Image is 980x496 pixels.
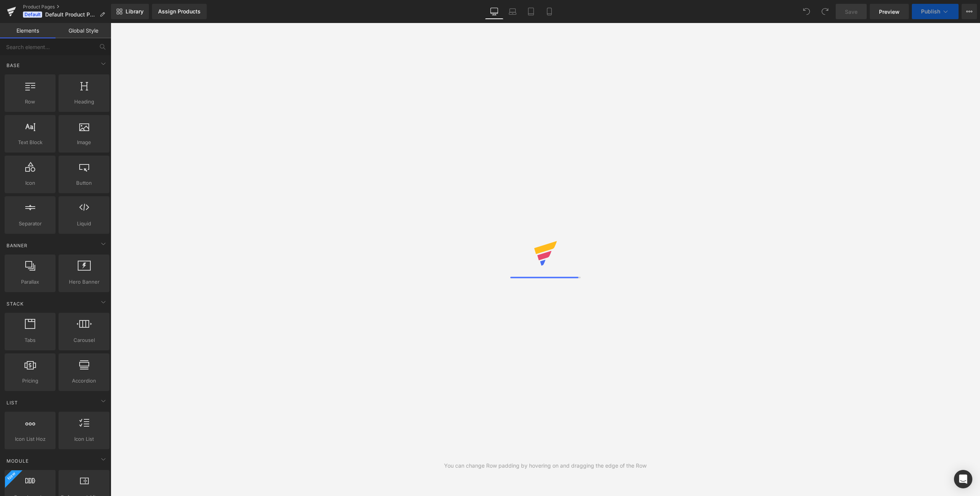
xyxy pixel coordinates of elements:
[912,4,959,19] button: Publish
[7,220,53,228] span: Separator
[111,4,149,19] a: New Library
[61,98,107,106] span: Heading
[61,138,107,146] span: Image
[6,242,28,249] span: Banner
[6,300,24,307] span: Stack
[444,462,647,470] div: You can change Row padding by hovering on and dragging the edge of the Row
[61,377,107,385] span: Accordion
[23,4,111,10] a: Product Pages
[962,4,977,19] button: More
[23,11,42,18] span: Default
[817,4,833,19] button: Redo
[61,435,107,443] span: Icon List
[158,8,201,15] div: Assign Products
[61,179,107,187] span: Button
[61,278,107,286] span: Hero Banner
[6,399,19,406] span: List
[56,23,111,38] a: Global Style
[7,278,53,286] span: Parallax
[7,138,53,146] span: Text Block
[45,11,96,18] span: Default Product Page - Launch Summer 2025
[7,179,53,187] span: Icon
[921,8,940,15] span: Publish
[6,62,21,69] span: Base
[7,377,53,385] span: Pricing
[7,435,53,443] span: Icon List Hoz
[6,457,29,465] span: Module
[61,220,107,228] span: Liquid
[7,336,53,344] span: Tabs
[522,4,540,19] a: Tablet
[126,8,144,15] span: Library
[845,8,857,16] span: Save
[870,4,909,19] a: Preview
[879,8,900,16] span: Preview
[954,470,972,488] div: Open Intercom Messenger
[61,336,107,344] span: Carousel
[7,98,53,106] span: Row
[503,4,522,19] a: Laptop
[799,4,814,19] button: Undo
[540,4,559,19] a: Mobile
[485,4,503,19] a: Desktop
